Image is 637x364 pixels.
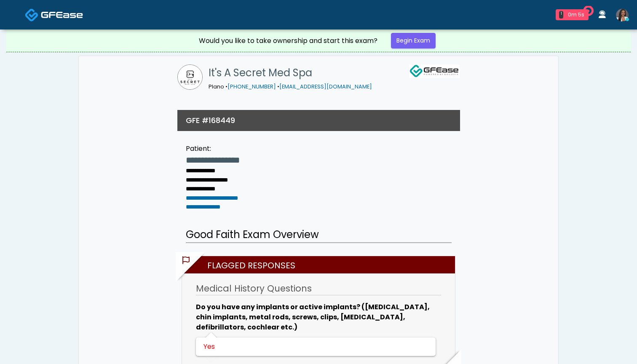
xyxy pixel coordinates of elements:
div: Patient: [186,144,240,154]
h3: GFE #168449 [186,115,235,126]
span: • [225,83,227,90]
h1: It's A Secret Med Spa [209,64,372,81]
a: Docovia [25,1,83,28]
a: Begin Exam [391,33,436,48]
img: Docovia [25,8,39,22]
img: Docovia [41,11,83,19]
h2: Flagged Responses [186,256,455,273]
h3: Medical History Questions [196,282,441,295]
b: Do you have any implants or active implants? ([MEDICAL_DATA], chin implants, metal rods, screws, ... [196,302,430,332]
small: Plano [209,83,372,90]
span: • [277,83,279,90]
div: Yes [203,342,426,352]
a: [EMAIL_ADDRESS][DOMAIN_NAME] [279,83,372,90]
a: 1 0m 5s [551,6,594,24]
div: 1 [559,11,563,19]
div: Would you like to take ownership and start this exam? [199,36,377,46]
h2: Good Faith Exam Overview [186,227,452,243]
a: [PHONE_NUMBER] [227,83,276,90]
div: 0m 5s [567,11,585,19]
img: GFEase Logo [409,64,460,78]
img: Anjali Nandakumar [616,9,629,21]
img: It's A Secret Med Spa [177,64,203,90]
